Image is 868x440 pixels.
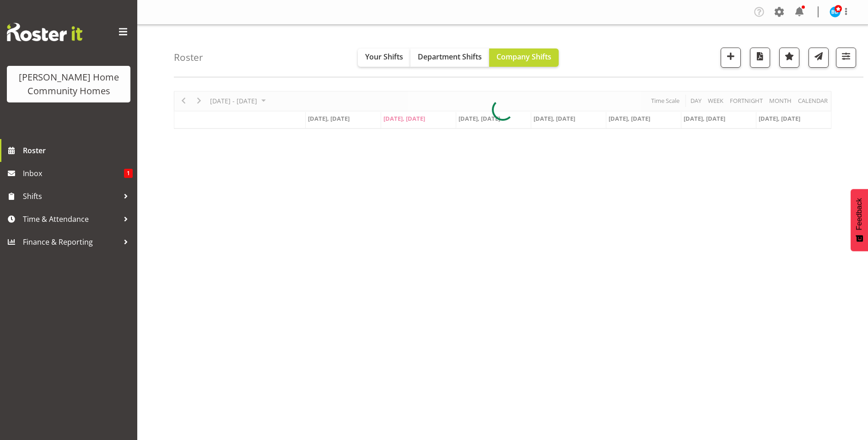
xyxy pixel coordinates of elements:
span: 1 [124,169,133,178]
span: Company Shifts [496,52,551,62]
span: Inbox [23,166,124,180]
span: Finance & Reporting [23,235,119,249]
span: Time & Attendance [23,212,119,226]
button: Send a list of all shifts for the selected filtered period to all rostered employees. [809,48,829,68]
div: [PERSON_NAME] Home Community Homes [16,70,121,98]
h4: Roster [174,52,203,63]
span: Feedback [855,198,863,230]
img: Rosterit website logo [7,23,82,41]
button: Add a new shift [721,48,741,68]
button: Company Shifts [489,48,559,67]
img: barbara-dunlop8515.jpg [830,6,841,17]
button: Download a PDF of the roster according to the set date range. [750,48,770,68]
button: Highlight an important date within the roster. [779,48,799,68]
button: Filter Shifts [836,48,856,68]
button: Department Shifts [410,48,489,67]
span: Roster [23,144,133,157]
button: Your Shifts [358,48,410,67]
span: Shifts [23,189,119,203]
span: Your Shifts [365,52,403,62]
button: Feedback - Show survey [851,189,868,251]
span: Department Shifts [418,52,482,62]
